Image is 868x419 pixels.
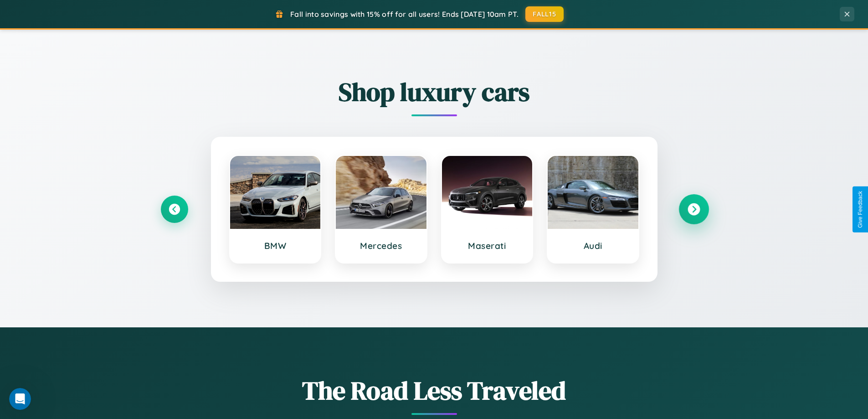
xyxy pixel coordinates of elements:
[451,240,524,251] h3: Maserati
[161,74,708,109] h2: Shop luxury cars
[290,10,519,19] span: Fall into savings with 15% off for all users! Ends [DATE] 10am PT.
[857,191,863,228] div: Give Feedback
[345,240,417,251] h3: Mercedes
[525,6,564,22] button: FALL15
[161,373,708,408] h1: The Road Less Traveled
[9,388,31,410] iframe: Intercom live chat
[557,240,629,251] h3: Audi
[239,240,312,251] h3: BMW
